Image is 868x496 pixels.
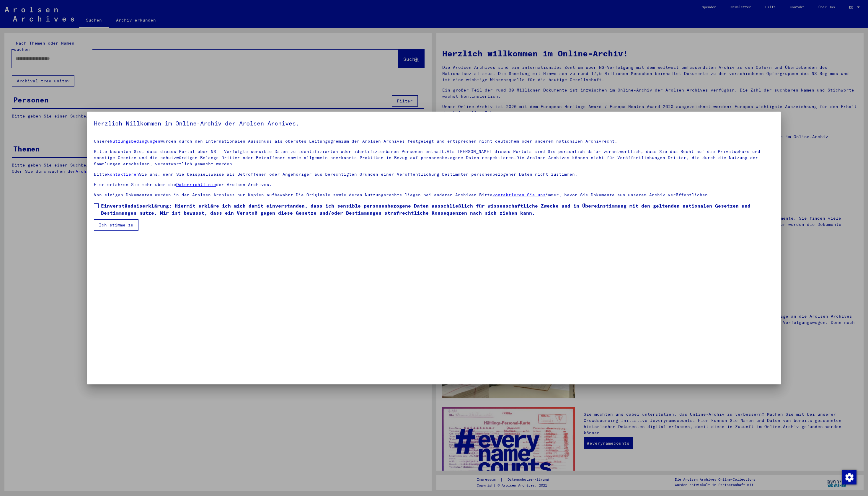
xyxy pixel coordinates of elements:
button: Ich stimme zu [94,219,138,231]
p: Von einigen Dokumenten werden in den Arolsen Archives nur Kopien aufbewahrt.Die Originale sowie d... [94,192,774,198]
p: Bitte Sie uns, wenn Sie beispielsweise als Betroffener oder Angehöriger aus berechtigten Gründen ... [94,171,774,177]
h5: Herzlich Willkommen im Online-Archiv der Arolsen Archives. [94,119,774,128]
a: kontaktieren Sie uns [492,192,546,198]
p: Bitte beachten Sie, dass dieses Portal über NS - Verfolgte sensible Daten zu identifizierten oder... [94,149,774,167]
a: Nutzungsbedingungen [110,138,160,144]
p: Hier erfahren Sie mehr über die der Arolsen Archives. [94,182,774,188]
a: Datenrichtlinie [176,182,216,187]
span: Einverständniserklärung: Hiermit erkläre ich mich damit einverstanden, dass ich sensible personen... [101,202,774,216]
a: kontaktieren [107,172,139,177]
p: Unsere wurden durch den Internationalen Ausschuss als oberstes Leitungsgremium der Arolsen Archiv... [94,138,774,144]
img: Zustimmung ändern [842,470,856,484]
